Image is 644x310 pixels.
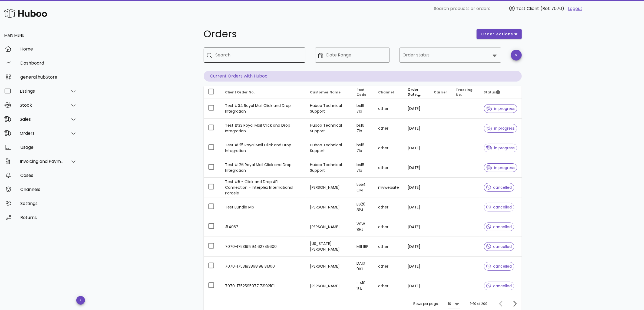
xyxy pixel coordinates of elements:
td: [PERSON_NAME] [306,257,352,276]
td: other [374,276,403,296]
div: general.hubStore [20,75,77,80]
span: Order Date [408,87,418,97]
th: Carrier [430,86,451,99]
th: Order Date: Sorted descending. Activate to remove sorting. [403,86,430,99]
td: other [374,217,403,237]
div: Listings [20,89,64,94]
button: Next page [510,299,520,309]
button: order actions [477,29,521,39]
td: mywebsite [374,178,403,197]
div: Home [20,46,77,52]
td: [PERSON_NAME] [306,276,352,296]
span: in progress [486,126,515,130]
span: cancelled [486,186,512,189]
span: Client Order No. [225,90,255,95]
div: Returns [20,215,77,220]
td: 5554 GM [352,178,374,197]
span: in progress [486,166,515,170]
div: 1-10 of 209 [470,301,488,306]
div: Usage [20,145,77,150]
h1: Orders [204,29,470,39]
td: [DATE] [403,138,430,158]
td: [PERSON_NAME] [306,178,352,197]
th: Tracking No. [451,86,480,99]
div: Orders [20,131,64,136]
td: BS20 8PJ [352,197,374,217]
td: [DATE] [403,237,430,257]
td: 7070-1752595977.73192101 [221,276,306,296]
div: Stock [20,103,64,108]
td: other [374,119,403,138]
td: 7070-1753191594.62745600 [221,237,306,257]
th: Status [480,86,522,99]
td: [DATE] [403,158,430,178]
span: Test Client [516,5,539,12]
th: Customer Name [306,86,352,99]
td: W1W 8HJ [352,217,374,237]
td: [DATE] [403,99,430,119]
td: other [374,138,403,158]
td: Huboo Technical Support [306,119,352,138]
span: in progress [486,107,515,110]
td: M11 1BF [352,237,374,257]
td: Test # 25 Royal Mail Click and Drop Integration [221,138,306,158]
td: other [374,197,403,217]
span: Status [484,90,500,95]
th: Client Order No. [221,86,306,99]
span: Tracking No. [456,87,473,97]
td: bs16 7lb [352,138,374,158]
td: [DATE] [403,276,430,296]
td: [PERSON_NAME] [306,197,352,217]
div: Settings [20,201,77,206]
td: other [374,99,403,119]
td: [DATE] [403,119,430,138]
a: Logout [568,5,582,12]
th: Channel [374,86,403,99]
td: bs16 7lb [352,158,374,178]
span: cancelled [486,225,512,229]
td: other [374,237,403,257]
td: DA10 0BT [352,257,374,276]
td: Test #5 - Click and Drop API Connection - Interplex International Parcele [221,178,306,197]
div: Dashboard [20,60,77,66]
span: order actions [481,31,513,37]
td: CA10 1EA [352,276,374,296]
span: cancelled [486,264,512,268]
td: [PERSON_NAME] [306,217,352,237]
span: cancelled [486,245,512,248]
td: Huboo Technical Support [306,99,352,119]
img: Huboo Logo [4,8,47,19]
td: Test #33 Royal Mail Click and Drop Integration [221,119,306,138]
span: cancelled [486,284,512,288]
td: Test # 26 Royal Mail Click and Drop Integration [221,158,306,178]
td: Test #34 Royal Mail Click and Drop Integration [221,99,306,119]
td: [US_STATE][PERSON_NAME] [306,237,352,257]
td: #4057 [221,217,306,237]
div: Cases [20,173,77,178]
span: cancelled [486,205,512,209]
td: Test Bundle Mix [221,197,306,217]
td: 7070-1753183898.98131300 [221,257,306,276]
td: [DATE] [403,257,430,276]
div: Channels [20,187,77,192]
td: bs16 7lb [352,119,374,138]
span: in progress [486,146,515,150]
p: Current Orders with Huboo [204,71,522,82]
span: Channel [378,90,394,95]
th: Post Code [352,86,374,99]
td: [DATE] [403,197,430,217]
div: Sales [20,117,64,122]
div: 10Rows per page: [448,299,460,308]
span: (Ref: 7070) [540,5,564,12]
td: [DATE] [403,217,430,237]
td: [DATE] [403,178,430,197]
span: Post Code [356,87,366,97]
td: Huboo Technical Support [306,138,352,158]
div: 10 [448,301,451,306]
div: Invoicing and Payments [20,159,64,164]
td: Huboo Technical Support [306,158,352,178]
td: other [374,257,403,276]
div: Order status [399,48,501,63]
span: Carrier [434,90,447,95]
td: other [374,158,403,178]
